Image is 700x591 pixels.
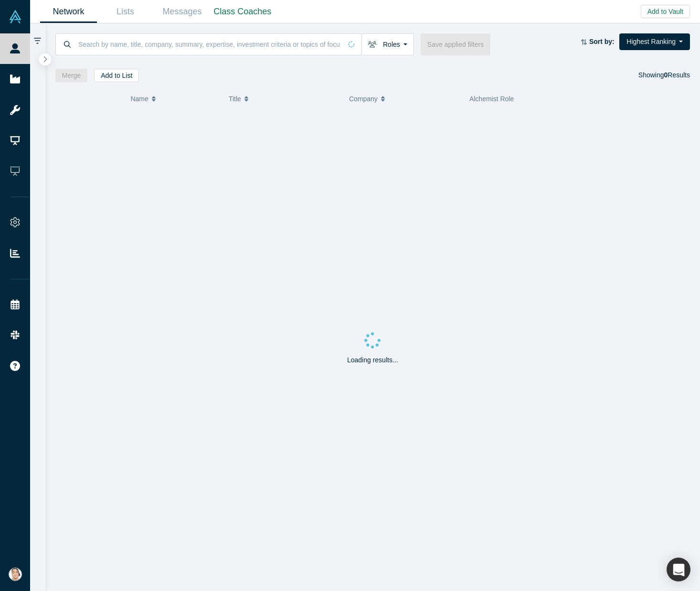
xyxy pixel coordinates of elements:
[349,89,378,109] span: Company
[421,33,490,55] button: Save applied filters
[664,71,690,79] span: Results
[77,33,341,55] input: Search by name, title, company, summary, expertise, investment criteria or topics of focus
[619,33,690,50] button: Highest Ranking
[349,89,459,109] button: Company
[664,71,668,79] strong: 0
[94,69,139,82] button: Add to List
[211,0,275,23] a: Class Coaches
[130,89,148,109] span: Name
[229,89,241,109] span: Title
[9,568,22,581] img: Natasha Lowery's Account
[55,69,88,82] button: Merge
[641,5,690,18] button: Add to Vault
[40,0,97,23] a: Network
[347,355,398,365] p: Loading results...
[154,0,211,23] a: Messages
[589,38,615,45] strong: Sort by:
[130,89,219,109] button: Name
[638,69,690,82] div: Showing
[9,10,22,23] img: Alchemist Vault Logo
[361,33,414,55] button: Roles
[469,95,514,103] span: Alchemist Role
[97,0,154,23] a: Lists
[229,89,339,109] button: Title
